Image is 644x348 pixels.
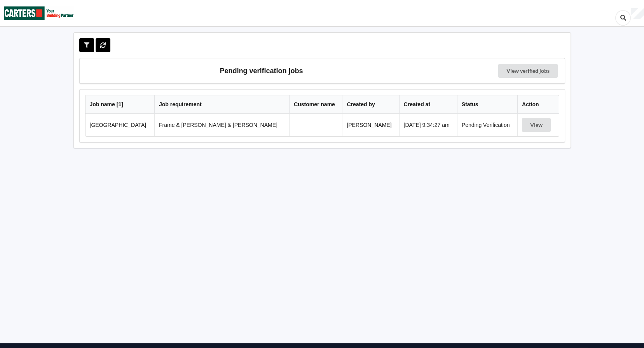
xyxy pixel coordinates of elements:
[399,114,457,136] td: [DATE] 9:34:27 am
[457,114,517,136] td: Pending Verification
[289,95,342,114] th: Customer name
[631,8,644,19] div: User Profile
[522,118,551,132] button: View
[342,114,399,136] td: [PERSON_NAME]
[85,64,438,78] h3: Pending verification jobs
[154,114,289,136] td: Frame & [PERSON_NAME] & [PERSON_NAME]
[399,95,457,114] th: Created at
[154,95,289,114] th: Job requirement
[4,0,74,26] img: Carters
[86,95,155,114] th: Job name [ 1 ]
[522,122,552,128] a: View
[457,95,517,114] th: Status
[342,95,399,114] th: Created by
[86,114,155,136] td: [GEOGRAPHIC_DATA]
[517,95,558,114] th: Action
[498,64,558,78] a: View verified jobs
